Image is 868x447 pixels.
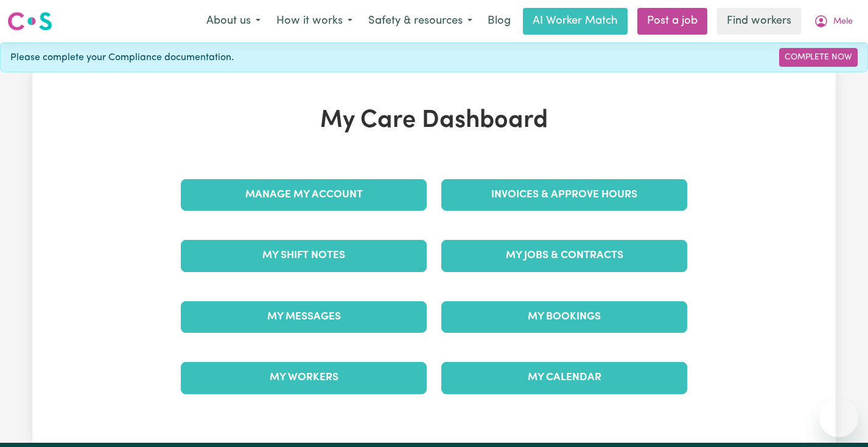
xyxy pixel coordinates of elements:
[198,9,268,34] button: About us
[181,240,427,271] a: My Shift Notes
[441,179,687,211] a: Invoices & Approve Hours
[181,301,427,333] a: My Messages
[819,398,858,437] iframe: Button to launch messaging window
[441,362,687,394] a: My Calendar
[173,106,695,135] h1: My Care Dashboard
[360,9,480,34] button: Safety & resources
[806,9,861,34] button: My Account
[7,10,52,32] img: Careseekers logo
[480,8,518,35] a: Blog
[833,15,853,29] span: Mele
[717,8,801,35] a: Find workers
[441,301,687,333] a: My Bookings
[181,362,427,394] a: My Workers
[637,8,707,35] a: Post a job
[441,240,687,271] a: My Jobs & Contracts
[523,8,628,35] a: AI Worker Match
[7,7,52,35] a: Careseekers logo
[181,179,427,211] a: Manage My Account
[268,9,360,34] button: How it works
[10,50,234,65] span: Please complete your Compliance documentation.
[779,48,858,67] a: Complete Now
